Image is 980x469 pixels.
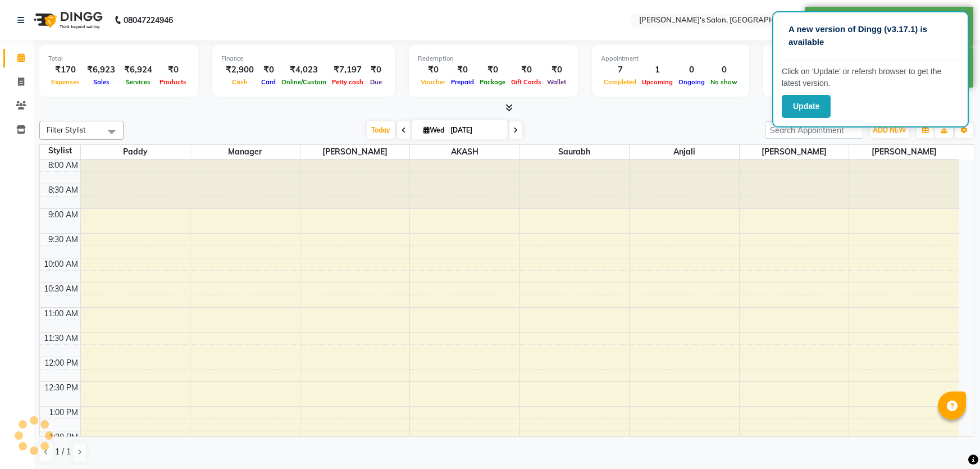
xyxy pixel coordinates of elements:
div: 1 [639,63,676,76]
div: 11:00 AM [42,308,80,320]
div: 1:00 PM [47,407,80,418]
div: Redemption [418,54,569,63]
div: ₹0 [477,63,508,76]
span: [PERSON_NAME] [740,145,849,159]
span: Voucher [418,78,448,86]
div: ₹7,197 [329,63,366,76]
img: logo [29,4,106,36]
div: 7 [601,63,639,76]
b: 08047224946 [124,4,173,36]
span: Services [123,78,153,86]
div: ₹0 [366,63,386,76]
span: Due [367,78,385,86]
p: A new version of Dingg (v3.17.1) is available [788,23,952,48]
span: Wed [421,126,447,134]
div: 12:00 PM [42,357,80,369]
span: Ongoing [676,78,708,86]
div: 9:30 AM [46,234,80,245]
div: Finance [221,54,386,63]
div: ₹4,023 [279,63,329,76]
span: [PERSON_NAME] [300,145,410,159]
span: Upcoming [639,78,676,86]
div: 8:00 AM [46,160,80,171]
button: Update [782,95,831,118]
span: Package [477,78,508,86]
span: Sales [90,78,112,86]
div: Stylist [40,145,80,157]
div: ₹0 [508,63,544,76]
div: ₹6,924 [120,63,157,76]
button: ADD NEW [870,122,909,138]
span: [PERSON_NAME] [849,145,959,159]
span: 1 / 1 [55,446,71,458]
div: ₹0 [157,63,189,76]
input: Search Appointment [765,121,863,139]
span: Completed [601,78,639,86]
div: 10:00 AM [42,258,80,270]
div: 1:30 PM [47,431,80,443]
div: ₹0 [544,63,569,76]
span: AKASH [410,145,519,159]
span: Anjali [630,145,739,159]
span: ADD NEW [873,126,906,134]
span: Expenses [48,78,83,86]
div: 12:30 PM [42,382,80,394]
div: 9:00 AM [46,209,80,221]
span: No show [708,78,740,86]
div: ₹2,900 [221,63,258,76]
div: ₹6,923 [83,63,120,76]
span: Cash [229,78,250,86]
div: 0 [676,63,708,76]
span: Petty cash [329,78,366,86]
div: 11:30 AM [42,333,80,344]
div: Appointment [601,54,740,63]
input: 2025-09-03 [447,122,503,139]
span: Wallet [544,78,569,86]
span: Products [157,78,189,86]
span: Online/Custom [279,78,329,86]
span: Card [258,78,279,86]
div: ₹0 [258,63,279,76]
span: Paddy [81,145,190,159]
span: Saurabh [520,145,630,159]
span: Today [367,121,395,139]
div: ₹0 [448,63,477,76]
div: 10:30 AM [42,283,80,295]
div: 0 [708,63,740,76]
div: 8:30 AM [46,184,80,196]
div: ₹170 [48,63,83,76]
div: ₹0 [418,63,448,76]
span: Manager [190,145,300,159]
div: Total [48,54,189,63]
span: Gift Cards [508,78,544,86]
p: Click on ‘Update’ or refersh browser to get the latest version. [782,66,959,89]
span: Prepaid [448,78,477,86]
span: Filter Stylist [47,125,86,134]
